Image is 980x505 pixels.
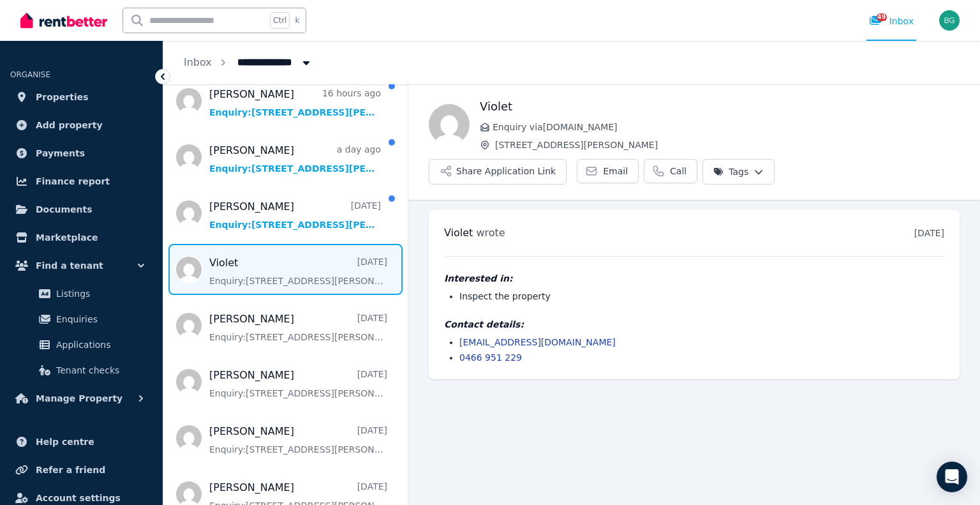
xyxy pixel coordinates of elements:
[209,255,387,287] a: Violet[DATE]Enquiry:[STREET_ADDRESS][PERSON_NAME].
[670,165,687,177] span: Call
[209,87,381,119] a: [PERSON_NAME]16 hours agoEnquiry:[STREET_ADDRESS][PERSON_NAME].
[36,146,85,161] span: Payments
[209,312,387,343] a: [PERSON_NAME][DATE]Enquiry:[STREET_ADDRESS][PERSON_NAME].
[495,139,960,151] span: [STREET_ADDRESS][PERSON_NAME]
[603,165,628,177] span: Email
[480,98,960,116] h1: Violet
[937,462,967,492] div: Open Intercom Messenger
[702,159,775,185] button: Tags
[493,121,960,133] span: Enquiry via [DOMAIN_NAME]
[459,290,944,303] li: Inspect the property
[10,169,152,194] a: Finance report
[36,89,89,105] span: Properties
[36,258,103,273] span: Find a tenant
[36,434,94,449] span: Help centre
[36,117,103,133] span: Add property
[459,352,522,363] a: 0466 951 229
[10,70,50,79] span: ORGANISE
[36,174,110,189] span: Finance report
[10,225,152,250] a: Marketplace
[939,10,960,31] img: Ben Gibson
[209,368,387,400] a: [PERSON_NAME][DATE]Enquiry:[STREET_ADDRESS][PERSON_NAME].
[476,227,505,239] span: wrote
[209,199,381,231] a: [PERSON_NAME][DATE]Enquiry:[STREET_ADDRESS][PERSON_NAME].
[36,462,105,478] span: Refer a friend
[163,41,333,84] nav: Breadcrumb
[10,386,152,411] button: Manage Property
[877,13,887,21] span: 49
[444,227,473,239] span: Violet
[10,140,152,166] a: Payments
[56,337,142,352] span: Applications
[15,281,147,306] a: Listings
[577,159,639,183] a: Email
[56,312,142,327] span: Enquiries
[15,332,147,358] a: Applications
[15,358,147,383] a: Tenant checks
[56,363,142,378] span: Tenant checks
[429,104,470,145] img: Violet
[444,272,944,285] h4: Interested in:
[36,202,93,217] span: Documents
[184,56,212,68] a: Inbox
[444,318,944,331] h4: Contact details:
[20,11,107,30] img: RentBetter
[36,391,122,406] span: Manage Property
[10,197,152,222] a: Documents
[15,306,147,332] a: Enquiries
[209,143,381,175] a: [PERSON_NAME]a day agoEnquiry:[STREET_ADDRESS][PERSON_NAME].
[10,112,152,138] a: Add property
[914,228,944,238] time: [DATE]
[36,230,98,245] span: Marketplace
[644,159,697,183] a: Call
[10,253,152,278] button: Find a tenant
[56,286,142,301] span: Listings
[10,84,152,110] a: Properties
[270,12,290,29] span: Ctrl
[713,165,748,178] span: Tags
[459,337,616,347] a: [EMAIL_ADDRESS][DOMAIN_NAME]
[209,424,387,456] a: [PERSON_NAME][DATE]Enquiry:[STREET_ADDRESS][PERSON_NAME].
[10,429,152,455] a: Help centre
[295,15,299,26] span: k
[10,457,152,483] a: Refer a friend
[429,159,567,185] button: Share Application Link
[869,15,914,27] div: Inbox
